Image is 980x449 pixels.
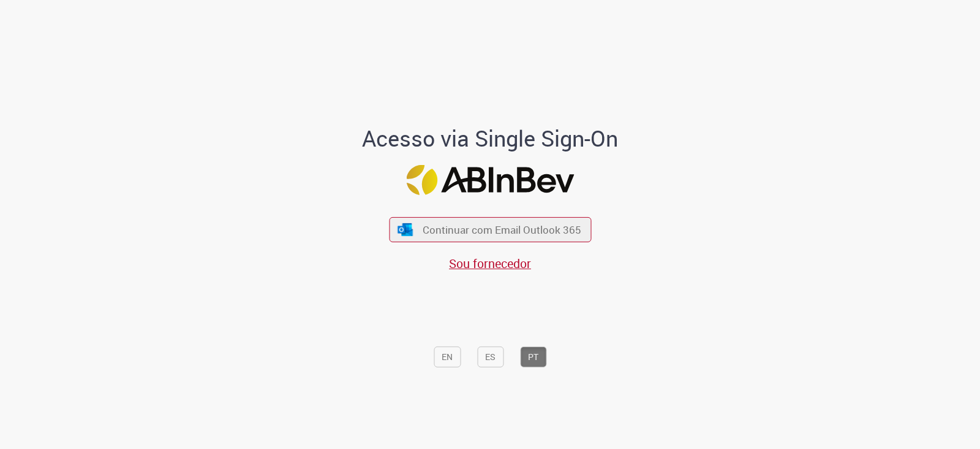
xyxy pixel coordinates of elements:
[389,217,591,242] button: ícone Azure/Microsoft 360 Continuar com Email Outlook 365
[406,165,574,195] img: Logo ABInBev
[397,223,414,236] img: ícone Azure/Microsoft 360
[423,223,581,237] span: Continuar com Email Outlook 365
[449,255,531,272] a: Sou fornecedor
[477,347,503,367] button: ES
[434,347,461,367] button: EN
[520,347,546,367] button: PT
[320,126,660,151] h1: Acesso via Single Sign-On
